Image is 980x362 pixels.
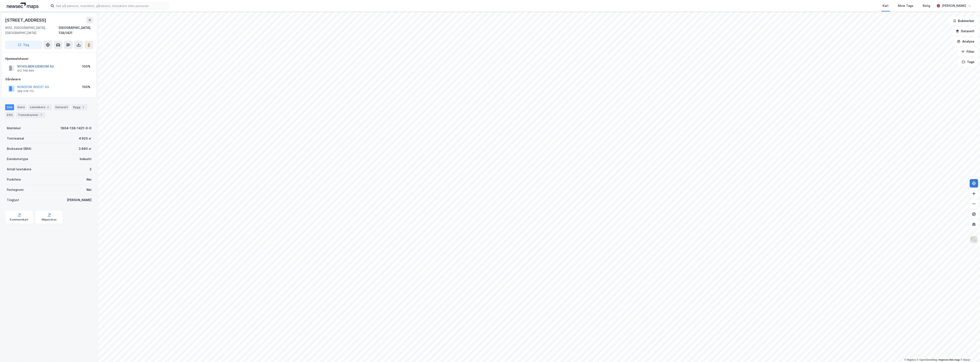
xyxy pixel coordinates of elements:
div: Kommunekart [10,218,28,221]
div: 100% [82,84,90,90]
div: Bruksareal (BRA) [7,146,31,151]
button: Analyse [954,37,978,46]
div: Industri [80,156,91,162]
div: Kart [883,3,889,8]
div: [PERSON_NAME] [942,3,966,8]
div: Tomteareal [7,136,24,141]
div: Eiendomstype [7,156,28,162]
button: Bokmerker [949,17,978,25]
a: OpenStreetMap [917,358,938,361]
div: Bygg [71,104,87,110]
img: Z [970,236,978,244]
div: 2 [90,167,91,172]
div: 2 [46,105,50,109]
div: [STREET_ADDRESS] [5,17,47,24]
div: Festegrunn [7,187,24,192]
div: 912 768 694 [17,69,34,72]
div: Nei [87,177,91,182]
div: 1804-138-1421-0-0 [60,126,91,131]
a: Mapbox [904,358,916,361]
iframe: Chat Widget [959,341,980,362]
div: Leietakere [28,104,52,110]
div: Gårdeiere [5,77,93,82]
div: Bolig [923,3,930,8]
div: Nei [87,187,91,192]
div: Antall leietakere [7,167,31,172]
a: Improve this map [939,358,960,361]
div: Info [5,104,14,110]
div: Miljøstatus [42,218,57,221]
button: Filter [958,47,978,56]
div: 8012, [GEOGRAPHIC_DATA], [GEOGRAPHIC_DATA] [5,25,59,35]
div: 1 [81,105,85,109]
button: Datasett [952,27,978,35]
input: Søk på adresse, matrikkel, gårdeiere, leietakere eller personer [54,3,168,9]
div: Mine Tags [898,3,914,8]
div: Punktleie [7,177,21,182]
div: 3 860 ㎡ [79,146,91,151]
button: Tags [958,58,978,66]
div: Datasett [54,104,70,110]
div: 100% [82,64,90,69]
div: 989 078 712 [17,90,34,93]
div: 7 [39,113,44,117]
button: Tag [5,41,42,49]
div: ESG [5,112,14,118]
div: Kontrollprogram for chat [959,341,980,362]
img: logo.a4113a55bc3d86da70a041830d287a7e.svg [7,3,38,9]
div: Hjemmelshaver [5,56,93,61]
div: Transaksjoner [16,112,45,118]
div: [PERSON_NAME] [67,197,91,203]
div: 4 923 ㎡ [79,136,91,141]
div: Matrikkel [7,126,21,131]
div: Tinglyst [7,197,19,203]
div: [GEOGRAPHIC_DATA], 138/1421 [59,25,93,35]
div: Eiere [16,104,26,110]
